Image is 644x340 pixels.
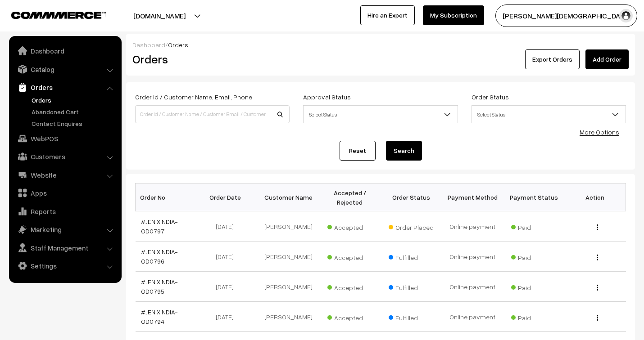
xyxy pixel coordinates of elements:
[472,105,626,123] span: Select Status
[11,221,118,237] a: Marketing
[564,183,626,211] th: Action
[141,278,178,295] a: #JENIXINDIA-OD0795
[585,49,629,69] a: Add Order
[135,92,252,102] label: Order Id / Customer Name, Email, Phone
[525,49,580,69] button: Export Orders
[29,95,118,105] a: Orders
[11,79,118,95] a: Orders
[11,240,118,256] a: Staff Management
[511,311,556,322] span: Paid
[258,272,319,302] td: [PERSON_NAME]
[258,302,319,332] td: [PERSON_NAME]
[197,183,258,211] th: Order Date
[29,119,118,128] a: Contact Enquires
[580,128,619,136] a: More Options
[327,311,372,322] span: Accepted
[11,43,118,59] a: Dashboard
[472,107,626,122] span: Select Status
[141,218,178,235] a: #JENIXINDIA-OD0797
[11,185,118,201] a: Apps
[360,5,415,25] a: Hire an Expert
[11,167,118,183] a: Website
[11,61,118,77] a: Catalog
[135,105,290,123] input: Order Id / Customer Name / Customer Email / Customer Phone
[102,4,217,27] button: [DOMAIN_NAME]
[389,251,434,262] span: Fulfilled
[511,220,556,232] span: Paid
[442,183,503,211] th: Payment Method
[141,248,178,265] a: #JENIXINDIA-OD0796
[442,242,503,272] td: Online payment
[303,92,351,102] label: Approval Status
[442,272,503,302] td: Online payment
[136,183,197,211] th: Order No
[258,183,319,211] th: Customer Name
[386,141,422,161] button: Search
[197,272,258,302] td: [DATE]
[381,183,442,211] th: Order Status
[503,183,564,211] th: Payment Status
[258,242,319,272] td: [PERSON_NAME]
[327,251,372,262] span: Accepted
[319,183,381,211] th: Accepted / Rejected
[511,251,556,262] span: Paid
[11,130,118,147] a: WebPOS
[197,302,258,332] td: [DATE]
[472,92,509,102] label: Order Status
[168,41,188,49] span: Orders
[258,211,319,242] td: [PERSON_NAME]
[619,9,633,22] img: user
[11,203,118,219] a: Reports
[442,211,503,242] td: Online payment
[389,311,434,322] span: Fulfilled
[197,211,258,242] td: [DATE]
[132,52,289,66] h2: Orders
[11,258,118,274] a: Settings
[597,224,598,230] img: Menu
[389,281,434,292] span: Fulfilled
[11,12,106,18] img: COMMMERCE
[304,107,457,122] span: Select Status
[389,220,434,232] span: Order Placed
[132,40,629,49] div: /
[442,302,503,332] td: Online payment
[11,148,118,165] a: Customers
[197,242,258,272] td: [DATE]
[597,255,598,260] img: Menu
[132,41,165,49] a: Dashboard
[11,9,90,20] a: COMMMERCE
[327,220,372,232] span: Accepted
[141,308,178,325] a: #JENIXINDIA-OD0794
[597,285,598,291] img: Menu
[495,4,637,27] button: [PERSON_NAME][DEMOGRAPHIC_DATA]
[423,5,484,25] a: My Subscription
[29,107,118,116] a: Abandoned Cart
[340,141,376,161] a: Reset
[303,105,458,123] span: Select Status
[327,281,372,292] span: Accepted
[511,281,556,292] span: Paid
[597,315,598,321] img: Menu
